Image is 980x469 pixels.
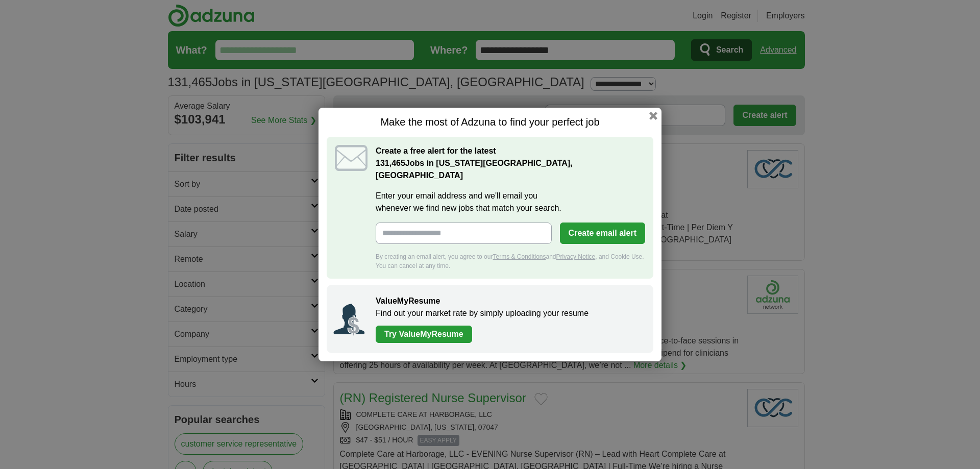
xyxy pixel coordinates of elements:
[560,223,645,244] button: Create email alert
[335,145,367,171] img: icon_email.svg
[376,307,643,319] p: Find out your market rate by simply uploading your resume
[376,145,645,182] h2: Create a free alert for the latest
[376,159,573,180] strong: Jobs in [US_STATE][GEOGRAPHIC_DATA], [GEOGRAPHIC_DATA]
[376,326,472,343] a: Try ValueMyResume
[376,295,643,307] h2: ValueMyResume
[327,116,653,129] h1: Make the most of Adzuna to find your perfect job
[376,252,645,270] div: By creating an email alert, you agree to our and , and Cookie Use. You can cancel at any time.
[493,253,546,260] a: Terms & Conditions
[556,253,596,260] a: Privacy Notice
[376,157,405,169] span: 131,465
[376,190,645,214] label: Enter your email address and we'll email you whenever we find new jobs that match your search.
